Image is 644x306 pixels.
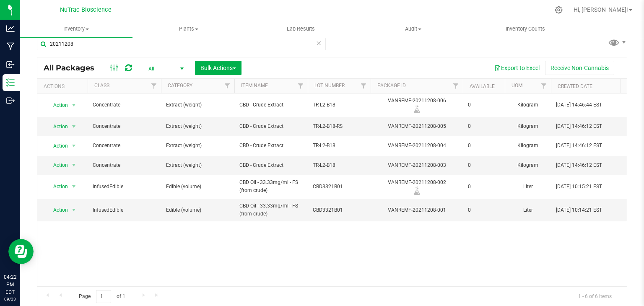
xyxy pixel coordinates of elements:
inline-svg: Manufacturing [6,42,15,51]
button: Export to Excel [489,61,545,75]
span: TR-L2-B18-RS [313,122,366,130]
span: Concentrate [93,101,156,109]
span: Bulk Actions [200,65,236,71]
iframe: Resource center [8,239,34,264]
a: Available [470,83,495,89]
span: [DATE] 14:46:44 EST [556,101,602,109]
span: InfusedEdible [93,206,156,214]
span: select [69,140,79,152]
div: VANREMF-20211208-002 [369,179,464,195]
span: select [69,159,79,171]
div: Actions [44,83,84,89]
span: Concentrate [93,122,156,130]
a: Class [94,83,109,88]
span: 0 [468,142,500,150]
span: select [69,181,79,192]
span: Clear [316,38,322,49]
span: Action [46,159,68,171]
span: Action [46,181,68,192]
span: NuTrac Bioscience [60,6,112,13]
span: Liter [510,183,546,191]
span: Lab Results [275,25,326,33]
input: Search Package ID, Item Name, SKU, Lot or Part Number... [37,38,326,50]
p: 04:22 PM EDT [4,273,16,296]
span: InfusedEdible [93,183,156,191]
div: VANREMF-20211208-001 [369,206,464,214]
span: Action [46,99,68,111]
a: Lab Results [245,20,357,38]
a: Filter [357,79,371,93]
div: VANREMF-20211208-005 [369,122,464,130]
span: Extract (weight) [166,142,229,150]
span: Kilogram [510,142,546,150]
span: CBD3321B01 [313,183,366,191]
span: All Packages [44,63,103,73]
a: Filter [537,79,551,93]
span: CBD - Crude Extract [239,122,303,130]
inline-svg: Outbound [6,96,15,105]
inline-svg: Inventory [6,78,15,87]
span: [DATE] 14:46:12 EST [556,161,602,169]
a: Filter [147,79,161,93]
span: 0 [468,183,500,191]
a: Package ID [377,83,406,88]
span: Extract (weight) [166,161,229,169]
a: Lot Number [314,83,345,88]
span: TR-L2-B18 [313,142,366,150]
span: CBD - Crude Extract [239,161,303,169]
span: select [69,204,79,216]
a: Inventory Counts [469,20,582,38]
span: Inventory [20,25,132,33]
span: select [69,99,79,111]
a: Filter [294,79,308,93]
span: 0 [468,206,500,214]
span: select [69,121,79,132]
span: Kilogram [510,161,546,169]
span: Extract (weight) [166,101,229,109]
div: Lab Sample [369,105,464,113]
inline-svg: Inbound [6,60,15,69]
a: Created Date [558,83,592,89]
span: CBD3321B01 [313,206,366,214]
input: 1 [96,290,111,303]
span: Audit [357,25,469,33]
a: Item Name [241,83,268,88]
span: Kilogram [510,122,546,130]
span: Page of 1 [72,290,132,303]
span: Action [46,121,68,132]
span: CBD - Crude Extract [239,101,303,109]
a: Plants [132,20,245,38]
span: Action [46,204,68,216]
span: [DATE] 14:46:12 EST [556,142,602,150]
span: Inventory Counts [494,25,556,33]
span: 0 [468,122,500,130]
span: CBD Oil - 33.33mg/ml - FS (from crude) [239,179,303,194]
p: 09/23 [4,296,16,302]
div: VANREMF-20211208-006 [369,97,464,113]
a: Inventory [20,20,132,38]
span: [DATE] 10:14:21 EST [556,206,602,214]
span: Liter [510,206,546,214]
button: Bulk Actions [195,61,241,75]
span: Action [46,140,68,152]
button: Receive Non-Cannabis [545,61,614,75]
span: CBD Oil - 33.33mg/ml - FS (from crude) [239,202,303,218]
a: Filter [449,79,463,93]
span: [DATE] 14:46:12 EST [556,122,602,130]
div: VANREMF-20211208-004 [369,142,464,150]
a: Audit [357,20,469,38]
a: Filter [221,79,234,93]
span: 1 - 6 of 6 items [571,290,618,303]
div: VANREMF-20211208-003 [369,161,464,169]
span: Edible (volume) [166,206,229,214]
span: Concentrate [93,161,156,169]
a: UOM [512,83,522,88]
span: Plants [133,25,244,33]
span: [DATE] 10:15:21 EST [556,183,602,191]
span: Extract (weight) [166,122,229,130]
a: Category [168,83,192,88]
span: 0 [468,161,500,169]
span: Hi, [PERSON_NAME]! [574,6,628,13]
span: Edible (volume) [166,183,229,191]
div: Manage settings [553,6,564,14]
